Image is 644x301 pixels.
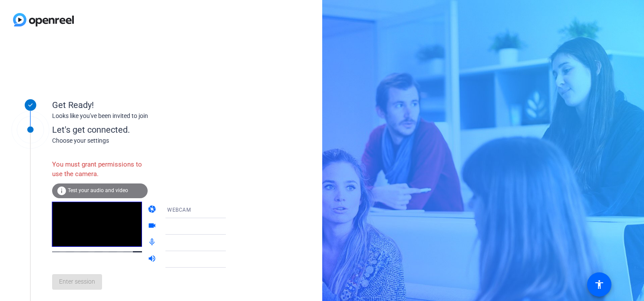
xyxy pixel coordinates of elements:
mat-icon: videocam [148,221,158,232]
mat-icon: info [56,186,67,196]
mat-icon: accessibility [594,279,604,290]
span: WEBCAM [167,207,191,213]
div: Choose your settings [52,136,244,145]
div: You must grant permissions to use the camera. [52,155,148,183]
mat-icon: camera [148,205,158,215]
mat-icon: volume_up [148,254,158,265]
mat-icon: mic_none [148,238,158,248]
div: Get Ready! [52,98,226,111]
span: Test your audio and video [68,187,128,193]
div: Looks like you've been invited to join [52,111,226,121]
div: Let's get connected. [52,123,244,136]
